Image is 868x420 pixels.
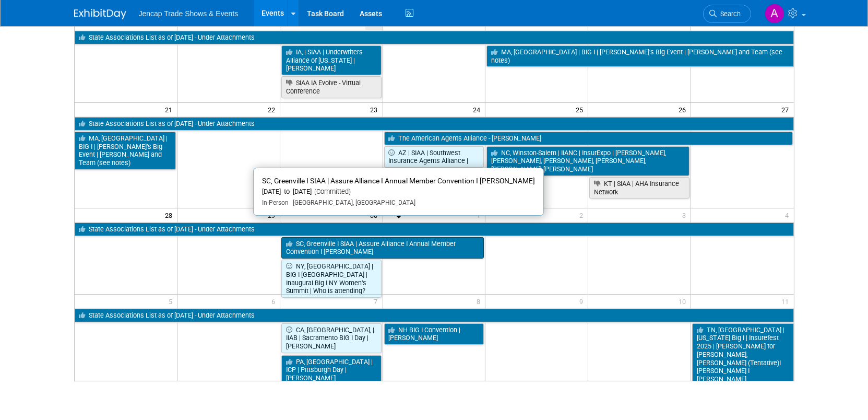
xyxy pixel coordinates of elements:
a: NY, [GEOGRAPHIC_DATA] | BIG I [GEOGRAPHIC_DATA] | Inaugural Big I NY Women’s Summit | Who is atte... [281,260,382,298]
a: State Associations List as of [DATE] - Under Attachments [75,31,794,44]
a: State Associations List as of [DATE] - Under Attachments [75,309,794,322]
span: Search [717,10,741,18]
a: CA, [GEOGRAPHIC_DATA], | IIAB | Sacramento BIG I Day | [PERSON_NAME] [281,323,382,353]
span: 28 [164,208,177,221]
span: 23 [370,103,383,116]
span: 7 [373,295,383,308]
span: (Committed) [312,188,351,195]
a: AZ | SIAA | Southwest Insurance Agents Alliance | [384,146,484,168]
a: IA, | SIAA | Underwriters Alliance of [US_STATE] | [PERSON_NAME] [281,45,382,75]
span: In-Person [262,199,289,206]
a: MA, [GEOGRAPHIC_DATA] | BIG I | [PERSON_NAME]’s Big Event | [PERSON_NAME] and Team (see notes) [486,45,793,67]
a: MA, [GEOGRAPHIC_DATA] | BIG I | [PERSON_NAME]’s Big Event | [PERSON_NAME] and Team (see notes) [75,132,176,170]
a: KT | SIAA | AHA Insurance Network [589,177,689,199]
img: Allison Sharpe [765,4,784,24]
span: 5 [168,295,177,308]
a: SIAA IA Evolve - Virtual Conference [281,76,382,98]
span: 9 [578,295,588,308]
a: State Associations List as of [DATE] - Under Attachments [75,223,794,236]
span: [GEOGRAPHIC_DATA], [GEOGRAPHIC_DATA] [289,199,415,206]
img: ExhibitDay [74,9,126,19]
span: 11 [781,295,794,308]
a: Search [703,5,751,23]
a: The American Agents Alliance - [PERSON_NAME] [384,132,793,145]
span: 22 [267,103,280,116]
span: 21 [164,103,177,116]
a: NC, Winston-Salem | IIANC | InsurExpo | [PERSON_NAME], [PERSON_NAME], [PERSON_NAME], [PERSON_NAME... [486,146,689,176]
a: NH BIG I Convention | [PERSON_NAME] [384,323,484,345]
a: PA, [GEOGRAPHIC_DATA] | ICP | Pittsburgh Day | [PERSON_NAME] [281,355,382,385]
span: 2 [578,208,588,221]
a: SC, Greenville I SIAA | Assure Alliance I Annual Member Convention I [PERSON_NAME] [281,237,484,259]
span: 27 [781,103,794,116]
span: SC, Greenville I SIAA | Assure Alliance I Annual Member Convention I [PERSON_NAME] [262,177,535,185]
a: TN, [GEOGRAPHIC_DATA] | [US_STATE] Big I | Insurefest 2025 | [PERSON_NAME] for [PERSON_NAME], [PE... [692,323,793,386]
span: 26 [677,103,691,116]
span: 4 [784,208,794,221]
a: State Associations List as of [DATE] - Under Attachments [75,117,794,131]
span: Jencap Trade Shows & Events [139,9,239,18]
div: [DATE] to [DATE] [262,188,535,196]
span: 6 [270,295,280,308]
span: 24 [472,103,485,116]
span: 10 [677,295,691,308]
span: 8 [475,295,485,308]
span: 3 [681,208,691,221]
span: 25 [575,103,588,116]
